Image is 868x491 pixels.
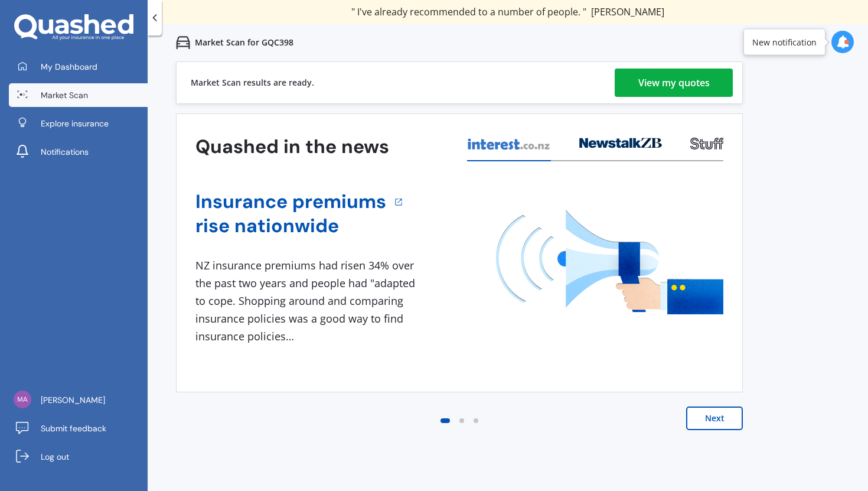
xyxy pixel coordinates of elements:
[615,69,733,97] a: View my quotes
[496,210,723,314] img: media image
[9,388,148,412] a: [PERSON_NAME]
[638,69,710,97] div: View my quotes
[195,37,293,48] p: Market Scan for GQC398
[41,422,106,434] span: Submit feedback
[9,55,148,79] a: My Dashboard
[191,62,314,103] div: Market Scan results are ready.
[176,35,190,50] img: car.f15378c7a67c060ca3f3.svg
[41,394,105,406] span: [PERSON_NAME]
[195,214,386,238] a: rise nationwide
[41,451,69,463] span: Log out
[41,89,88,101] span: Market Scan
[686,407,743,430] button: Next
[9,445,148,469] a: Log out
[9,83,148,107] a: Market Scan
[195,135,389,159] h3: Quashed in the news
[195,257,420,345] div: NZ insurance premiums had risen 34% over the past two years and people had "adapted to cope. Shop...
[195,190,386,214] a: Insurance premiums
[41,118,109,129] span: Explore insurance
[9,140,148,164] a: Notifications
[9,112,148,135] a: Explore insurance
[14,391,31,408] img: 689f2e185b4889591c92b77647713f91
[752,36,817,48] div: New notification
[41,146,89,158] span: Notifications
[9,417,148,440] a: Submit feedback
[41,61,97,73] span: My Dashboard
